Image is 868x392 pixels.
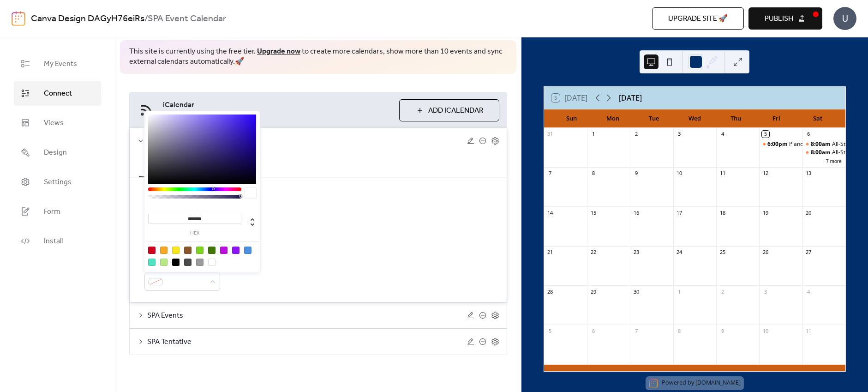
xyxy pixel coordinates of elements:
[719,209,726,216] div: 18
[590,170,597,177] div: 8
[789,140,840,148] div: Piano Extravaganza
[633,327,640,334] div: 7
[428,105,483,116] span: Add iCalendar
[184,259,192,266] div: #4A4A4A
[676,249,683,256] div: 24
[695,379,741,387] a: [DOMAIN_NAME]
[148,231,241,236] label: hex
[592,109,633,128] div: Mon
[547,170,554,177] div: 7
[44,59,77,70] span: My Events
[765,13,793,24] span: Publish
[676,131,683,138] div: 3
[719,131,726,138] div: 4
[147,310,467,321] span: SPA Events
[220,247,227,254] div: #BD10E0
[208,259,216,266] div: #FFFFFF
[14,140,101,165] a: Design
[633,170,640,177] div: 9
[715,109,756,128] div: Thu
[590,327,597,334] div: 6
[137,101,156,120] img: ical
[833,7,856,30] div: U
[44,118,64,129] span: Views
[148,247,156,254] div: #D0021B
[31,10,144,28] a: Canva Design DAGyH76eiRs
[633,209,640,216] div: 16
[148,10,226,28] b: SPA Event Calendar
[147,337,467,348] span: SPA Tentative
[805,170,812,177] div: 13
[797,109,838,128] div: Sat
[719,249,726,256] div: 25
[14,229,101,253] a: Install
[633,109,674,128] div: Tue
[14,81,101,106] a: Connect
[399,99,499,121] button: Add iCalendar
[172,247,180,254] div: #F8E71C
[802,149,845,157] div: All-State Jazz Workshop
[762,249,769,256] div: 26
[547,288,554,295] div: 28
[257,44,300,59] a: Upgrade now
[547,131,554,138] div: 31
[547,209,554,216] div: 14
[12,11,25,26] img: logo
[244,247,251,254] div: #4A90E2
[759,140,802,148] div: Piano Extravaganza
[822,157,845,164] button: 7 more
[802,140,845,148] div: All-State Jazz Workshop
[762,288,769,295] div: 3
[551,109,593,128] div: Sun
[662,379,741,387] div: Powered by
[762,131,769,138] div: 5
[590,131,597,138] div: 1
[44,147,67,158] span: Design
[172,259,180,266] div: #000000
[590,249,597,256] div: 22
[44,236,63,247] span: Install
[547,249,554,256] div: 21
[44,177,72,188] span: Settings
[14,110,101,135] a: Views
[805,288,812,295] div: 4
[652,7,744,30] button: Upgrade site 🚀
[674,109,715,128] div: Wed
[633,249,640,256] div: 23
[144,10,148,28] b: /
[147,136,467,147] span: [GEOGRAPHIC_DATA]
[756,109,797,128] div: Fri
[184,247,192,254] div: #8B572A
[44,206,60,217] span: Form
[676,288,683,295] div: 1
[805,131,812,138] div: 6
[232,247,239,254] div: #9013FE
[139,154,181,177] button: Settings
[762,170,769,177] div: 12
[196,247,204,254] div: #7ED321
[767,140,789,148] span: 6:00pm
[619,92,642,103] div: [DATE]
[719,327,726,334] div: 9
[805,249,812,256] div: 27
[44,88,72,99] span: Connect
[676,170,683,177] div: 10
[14,169,101,194] a: Settings
[676,327,683,334] div: 8
[668,13,728,24] span: Upgrade site 🚀
[148,259,156,266] div: #50E3C2
[160,247,168,254] div: #F5A623
[805,327,812,334] div: 11
[719,170,726,177] div: 11
[811,149,832,157] span: 8:00am
[196,259,204,266] div: #9B9B9B
[811,140,832,148] span: 8:00am
[14,199,101,224] a: Form
[590,288,597,295] div: 29
[129,47,507,67] span: This site is currently using the free tier. to create more calendars, show more than 10 events an...
[590,209,597,216] div: 15
[633,288,640,295] div: 30
[719,288,726,295] div: 2
[676,209,683,216] div: 17
[160,259,168,266] div: #B8E986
